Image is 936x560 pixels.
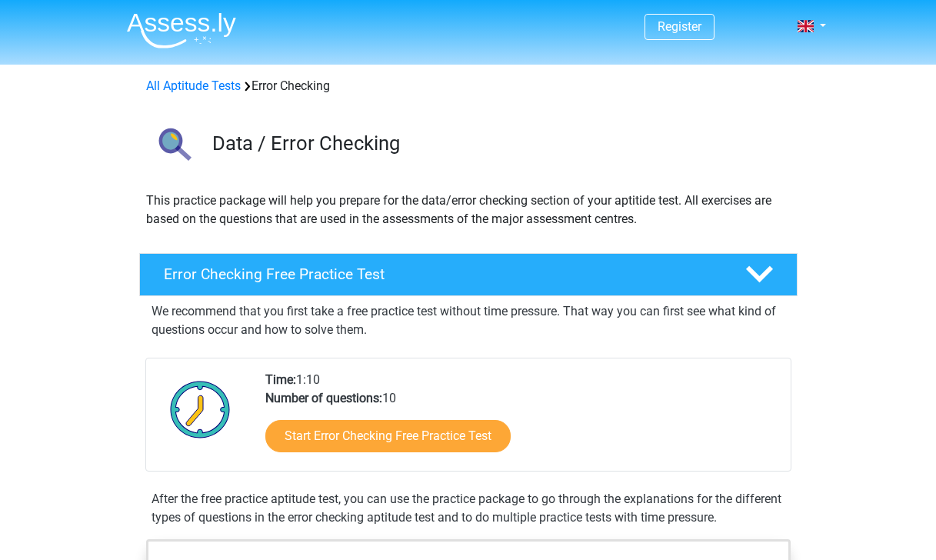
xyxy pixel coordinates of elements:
[140,114,205,179] img: error checking
[164,265,721,283] h4: Error Checking Free Practice Test
[658,19,701,34] a: Register
[133,253,804,296] a: Error Checking Free Practice Test
[140,77,797,95] div: Error Checking
[146,78,241,93] a: All Aptitude Tests
[152,302,785,339] p: We recommend that you first take a free practice test without time pressure. That way you can fir...
[162,371,239,448] img: Clock
[265,372,296,387] b: Time:
[127,12,236,48] img: Assessly
[254,371,790,471] div: 1:10 10
[212,132,785,155] h3: Data / Error Checking
[265,420,511,452] a: Start Error Checking Free Practice Test
[145,490,791,527] div: After the free practice aptitude test, you can use the practice package to go through the explana...
[146,192,791,228] p: This practice package will help you prepare for the data/error checking section of your aptitide ...
[265,391,382,405] b: Number of questions:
